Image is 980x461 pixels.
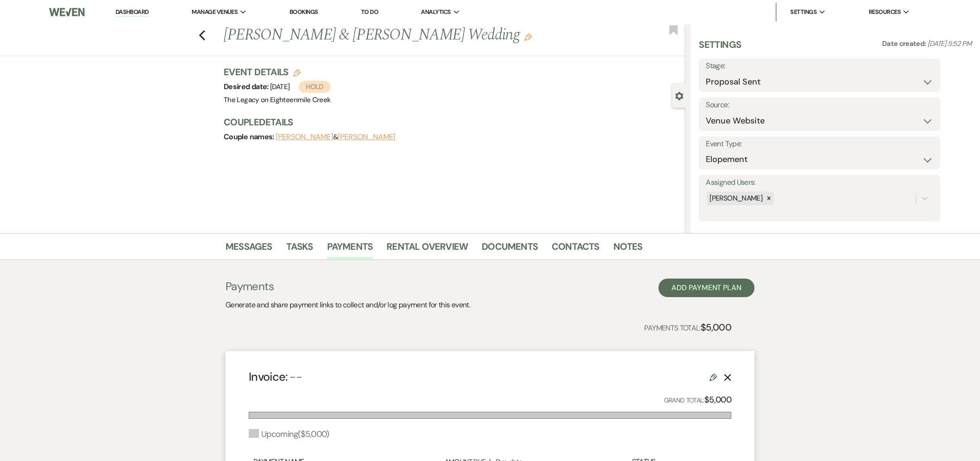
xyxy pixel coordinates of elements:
span: Analytics [421,7,451,17]
span: Resources [869,7,901,17]
span: -- [290,369,302,384]
a: To Do [361,8,378,16]
h3: Event Details [224,65,331,78]
img: Weven Logo [49,2,85,22]
span: & [276,132,395,142]
label: Source: [706,98,933,112]
button: [PERSON_NAME] [276,133,333,141]
h3: Couple Details [224,116,677,129]
a: Dashboard [116,8,149,17]
p: Generate and share payment links to collect and/or log payment for this event. [226,299,470,311]
span: [DATE] [270,82,330,91]
div: Upcoming ( $5,000 ) [249,428,329,441]
a: Rental Overview [387,239,468,260]
h1: [PERSON_NAME] & [PERSON_NAME] Wedding [224,24,590,46]
span: The Legacy on Eighteenmile Creek [224,95,331,104]
a: Contacts [552,239,600,260]
span: [DATE] 5:52 PM [928,39,972,48]
div: [PERSON_NAME] [707,192,764,205]
span: Settings [790,7,817,17]
span: Manage Venues [192,7,238,17]
button: Edit [524,32,532,41]
button: Close lead details [675,91,683,100]
h3: Payments [226,279,470,294]
a: Bookings [290,8,318,16]
a: Notes [613,239,643,260]
a: Tasks [286,239,313,260]
button: Add Payment Plan [658,279,754,297]
span: Date created: [882,39,928,48]
button: [PERSON_NAME] [338,133,395,141]
strong: $5,000 [701,321,731,333]
label: Stage: [706,59,933,73]
a: Documents [482,239,538,260]
a: Payments [327,239,373,260]
span: Couple names: [224,132,276,142]
span: Hold [299,81,330,93]
p: Grand Total: [664,393,732,407]
h3: Settings [699,38,741,58]
strong: $5,000 [704,394,731,405]
label: Assigned Users: [706,176,933,189]
p: Payments Total: [644,320,731,335]
h4: Invoice: [249,369,302,385]
a: Messages [226,239,272,260]
label: Event Type: [706,137,933,151]
span: Desired date: [224,82,270,91]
